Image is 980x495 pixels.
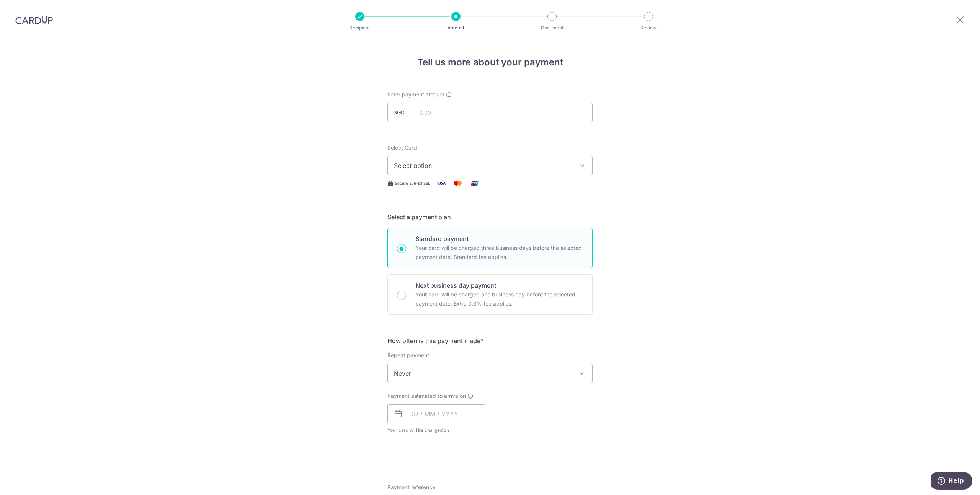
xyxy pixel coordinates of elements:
[387,55,593,69] h4: Tell us more about your payment
[387,91,444,98] span: Enter payment amount
[931,472,972,491] iframe: Opens a widget where you can find more information
[428,24,484,32] p: Amount
[387,352,429,359] label: Repeat payment
[415,234,583,243] p: Standard payment
[387,336,593,345] h5: How often is this payment made?
[387,392,466,400] span: Payment estimated to arrive on
[387,156,593,175] button: Select option
[387,103,593,122] input: 0.00
[394,109,413,116] span: SGD
[450,178,465,188] img: Mastercard
[387,484,435,491] span: Payment reference
[620,24,677,32] p: Review
[394,161,572,170] span: Select option
[332,24,388,32] p: Recipient
[524,24,580,32] p: Document
[395,180,430,186] span: Secure 256-bit SSL
[415,281,583,290] p: Next business day payment
[415,290,583,308] p: Your card will be charged one business day before the selected payment date. Extra 0.3% fee applies.
[387,212,593,221] h5: Select a payment plan
[387,404,485,423] input: DD / MM / YYYY
[388,364,592,383] span: Never
[387,364,593,383] span: Never
[467,178,482,188] img: Union Pay
[15,15,53,24] img: CardUp
[433,178,449,188] img: Visa
[415,243,583,262] p: Your card will be charged three business days before the selected payment date. Standard fee appl...
[387,427,485,434] span: Your card will be charged on
[387,144,417,151] span: translation missing: en.payables.payment_networks.credit_card.summary.labels.select_card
